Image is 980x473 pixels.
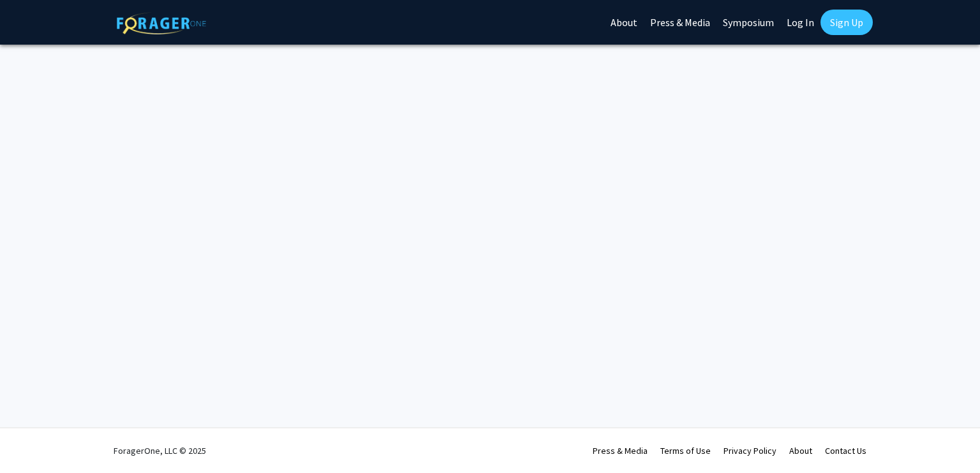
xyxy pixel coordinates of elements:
[724,445,776,456] a: Privacy Policy
[820,10,873,35] a: Sign Up
[114,428,206,473] div: ForagerOne, LLC © 2025
[117,12,206,34] img: ForagerOne Logo
[789,445,812,456] a: About
[825,445,866,456] a: Contact Us
[593,445,648,456] a: Press & Media
[660,445,711,456] a: Terms of Use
